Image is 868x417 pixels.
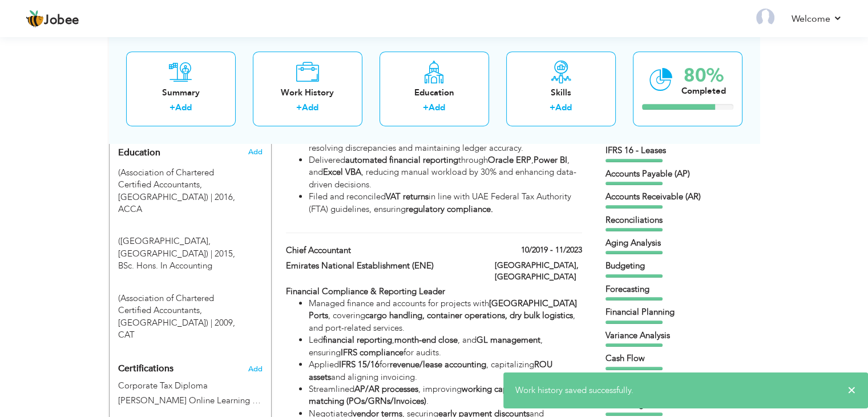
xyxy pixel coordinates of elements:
[26,10,44,28] img: jobee.io
[605,237,748,249] div: Aging Analysis
[345,154,458,166] strong: automated financial reporting
[110,275,271,342] div: (Association of Chartered Certified Accountants, UK), 2009
[118,362,173,375] span: Certifications
[534,154,567,166] strong: Power BI
[309,359,582,383] li: Applied for , capitalizing and aligning invoicing.
[488,154,531,166] strong: Oracle ERP
[756,9,774,27] img: Profile Img
[605,283,748,295] div: Forecasting
[323,166,361,178] strong: Excel VBA
[406,203,493,215] strong: regulatory compliance.
[605,214,748,226] div: Reconciliations
[309,298,582,334] li: Managed finance and accounts for projects with , covering , and port-related services.
[309,334,582,359] li: Led , , and , ensuring for audits.
[118,148,160,158] span: Education
[792,12,842,26] a: Welcome
[118,292,235,328] span: (Association of Chartered Certified Accountants, UK), CAT, 2009
[847,384,856,396] span: ×
[309,359,552,382] strong: ROU assets
[248,147,262,157] span: Add
[309,383,553,407] strong: 3-way matching (POs/GRNs/Invoices)
[118,141,263,341] div: Add your educational degree.
[323,334,392,346] strong: financial reporting
[44,14,79,27] span: Jobee
[681,85,726,97] div: Completed
[389,87,480,99] div: Education
[605,306,748,318] div: Financial Planning
[605,260,748,272] div: Budgeting
[521,244,582,256] label: 10/2019 - 11/2023
[555,102,572,114] a: Add
[423,102,429,114] label: +
[118,260,212,271] span: BSc. Hons. In Accounting
[605,145,748,157] div: IFRS 16 - Leases
[118,203,142,215] span: ACCA
[681,66,726,85] div: 80%
[169,102,175,114] label: +
[302,102,318,114] a: Add
[248,365,263,373] span: Add the certifications you’ve earned.
[296,102,302,114] label: +
[515,87,607,99] div: Skills
[354,383,418,395] strong: AP/AR processes
[462,383,520,395] strong: working capital
[118,329,135,340] span: CAT
[429,102,445,114] a: Add
[309,191,582,215] li: Filed and reconciled in line with UAE Federal Tax Authority (FTA) guidelines, ensuring
[394,334,458,346] strong: month-end close
[605,330,748,342] div: Variance Analysis
[286,286,445,297] strong: Financial Compliance & Reporting Leader
[339,359,380,370] strong: IFRS 15/16
[477,334,540,346] strong: GL management
[309,383,582,408] li: Streamlined , improving via .
[118,395,317,406] span: [PERSON_NAME] Online Learning School I KCOLLS
[515,384,633,396] span: Work history saved successfully.
[118,167,235,203] span: (Association of Chartered Certified Accountants, UK), ACCA, 2016
[605,168,748,180] div: Accounts Payable (AP)
[605,191,748,203] div: Accounts Receivable (AR)
[118,380,263,392] label: Corporate Tax Diploma
[110,218,271,272] div: (Oxford Brookes University, UK), 2015
[386,191,429,202] strong: VAT returns
[495,260,582,283] label: [GEOGRAPHIC_DATA], [GEOGRAPHIC_DATA]
[341,347,403,358] strong: IFRS compliance
[262,87,353,99] div: Work History
[286,244,478,256] label: Chief Accountant
[309,154,582,191] li: Delivered through , , and , reducing manual workload by 30% and enhancing data-driven decisions.
[390,359,486,370] strong: revenue/lease accounting
[26,10,79,28] a: Jobee
[550,102,555,114] label: +
[110,167,271,216] div: (Association of Chartered Certified Accountants, UK), 2016
[286,260,478,272] label: Emirates National Establishment (ENE)
[365,310,573,321] strong: cargo handling, container operations, dry bulk logistics
[309,298,577,321] strong: [GEOGRAPHIC_DATA] Ports
[175,102,192,114] a: Add
[118,235,235,259] span: (Oxford Brookes University, UK), BSc. Hons. In Accounting, 2015
[135,87,227,99] div: Summary
[605,352,748,364] div: Cash Flow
